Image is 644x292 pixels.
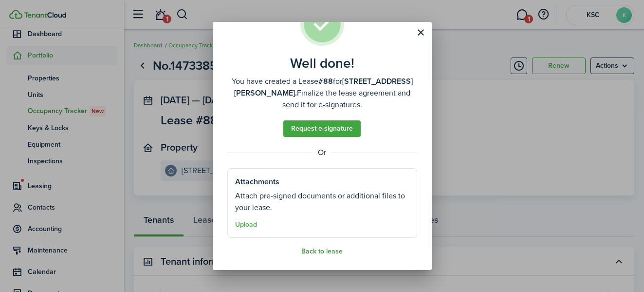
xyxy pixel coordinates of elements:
[235,190,409,214] well-done-section-description: Attach pre-signed documents or additional files to your lease.
[290,56,354,71] well-done-title: Well done!
[413,24,429,41] button: Close modal
[235,176,279,188] well-done-section-title: Attachments
[301,248,343,255] button: Back to lease
[283,120,361,137] a: Request e-signature
[227,147,417,158] well-done-separator: Or
[227,76,417,111] well-done-description: You have created a Lease for Finalize the lease agreement and send it for e-signatures.
[318,76,333,87] b: #88
[235,221,257,229] button: Upload
[234,76,413,98] b: [STREET_ADDRESS][PERSON_NAME].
